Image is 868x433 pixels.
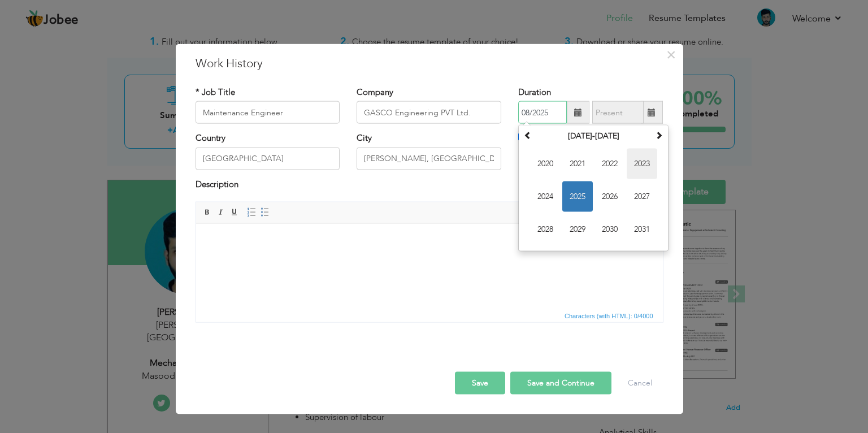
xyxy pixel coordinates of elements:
span: 2020 [530,149,561,179]
label: Company [357,86,393,98]
span: 2024 [530,181,561,212]
iframe: Rich Text Editor, workEditor [196,224,663,309]
label: Description [196,178,238,190]
input: Present [592,101,644,124]
span: 2031 [627,214,657,245]
div: Statistics [562,311,657,321]
span: Previous Decade [524,131,532,139]
span: Characters (with HTML): 0/4000 [562,311,656,321]
label: City [357,132,372,144]
span: 2028 [530,214,561,245]
span: 2023 [627,149,657,179]
a: Insert/Remove Numbered List [245,206,258,219]
span: 2025 [562,181,593,212]
a: Underline [228,206,241,219]
button: Close [662,46,680,64]
button: Save [455,372,505,395]
input: From [518,101,567,124]
h3: Work History [196,55,663,72]
label: Duration [518,86,551,98]
label: Country [196,132,225,144]
span: 2027 [627,181,657,212]
span: 2021 [562,149,593,179]
a: Bold [201,206,214,219]
span: Next Decade [655,131,663,139]
span: × [666,45,676,65]
th: Select Decade [535,128,652,145]
span: 2026 [594,181,625,212]
a: Italic [215,206,227,219]
span: 2030 [594,214,625,245]
label: * Job Title [196,86,235,98]
span: 2029 [562,214,593,245]
button: Cancel [617,372,663,395]
span: 2022 [594,149,625,179]
a: Insert/Remove Bulleted List [259,206,271,219]
button: Save and Continue [510,372,611,395]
